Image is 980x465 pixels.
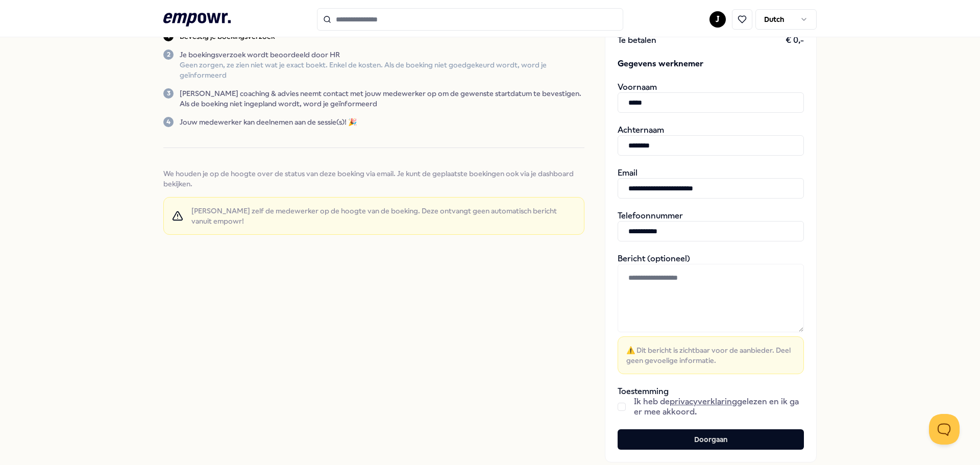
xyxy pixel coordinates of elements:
p: [PERSON_NAME] coaching & advies neemt contact met jouw medewerker op om de gewenste startdatum te... [180,88,584,109]
div: Toestemming [618,386,804,417]
div: Bericht (optioneel) [618,254,804,374]
div: 2 [163,50,174,60]
div: Voornaam [618,82,804,113]
span: Ik heb de gelezen en ik ga er mee akkoord. [634,397,804,417]
p: Jouw medewerker kan deelnemen aan de sessie(s)! 🎉 [180,117,357,127]
div: 3 [163,88,174,99]
p: Geen zorgen, ze zien niet wat je exact boekt. Enkel de kosten. Als de boeking niet goedgekeurd wo... [180,60,584,80]
p: Je boekingsverzoek wordt beoordeeld door HR [180,50,584,60]
div: 1 [163,31,174,41]
span: [PERSON_NAME] zelf de medewerker op de hoogte van de boeking. Deze ontvangt geen automatisch beri... [191,206,576,226]
input: Search for products, categories or subcategories [317,8,623,31]
span: Te betalen [618,35,656,45]
span: € 0,- [786,35,804,45]
div: 4 [163,117,174,127]
div: Achternaam [618,125,804,156]
div: Email [618,168,804,199]
span: Gegevens werknemer [618,58,804,70]
span: We houden je op de hoogte over de status van deze boeking via email. Je kunt de geplaatste boekin... [163,168,584,189]
button: J [709,11,726,28]
div: Telefoonnummer [618,211,804,241]
iframe: Help Scout Beacon - Open [929,414,960,445]
span: ⚠️ Dit bericht is zichtbaar voor de aanbieder. Deel geen gevoelige informatie. [626,345,795,365]
button: Doorgaan [618,429,804,450]
a: privacyverklaring [670,397,737,406]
